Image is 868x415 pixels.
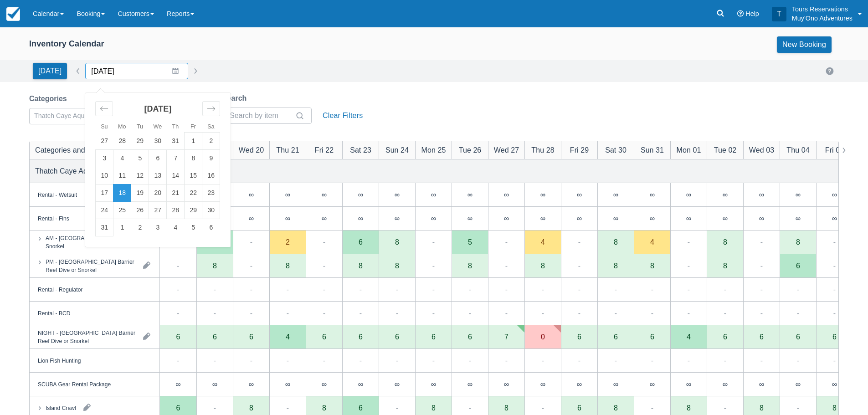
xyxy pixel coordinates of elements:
[230,108,293,124] input: Search by item
[222,93,250,104] label: Search
[131,184,149,202] td: Tuesday, August 19, 2025
[540,380,545,388] div: ∞
[760,333,764,340] div: 6
[688,260,690,271] div: -
[540,191,545,198] div: ∞
[745,10,759,17] span: Help
[723,215,728,222] div: ∞
[342,373,379,396] div: ∞
[306,325,342,349] div: 6
[613,191,618,198] div: ∞
[724,284,726,295] div: -
[505,260,508,271] div: -
[177,284,179,295] div: -
[29,39,104,49] div: Inventory Calendar
[452,373,488,396] div: ∞
[615,284,617,295] div: -
[379,183,415,207] div: ∞
[786,144,809,155] div: Thu 04
[686,215,691,222] div: ∞
[504,215,509,222] div: ∞
[743,373,780,396] div: ∞
[578,284,580,295] div: -
[96,167,113,184] td: Sunday, August 10, 2025
[185,167,202,184] td: Friday, August 15, 2025
[468,333,472,340] div: 6
[792,5,853,14] p: Tours Reservations
[323,260,325,271] div: -
[431,191,436,198] div: ∞
[249,333,253,340] div: 6
[385,144,409,155] div: Sun 24
[650,333,654,340] div: 6
[541,333,545,340] div: 0
[540,215,545,222] div: ∞
[677,144,701,155] div: Mon 01
[707,183,743,207] div: ∞
[214,284,216,295] div: -
[322,191,327,198] div: ∞
[358,215,363,222] div: ∞
[250,307,252,318] div: -
[315,144,334,155] div: Fri 22
[541,262,545,269] div: 8
[396,284,398,295] div: -
[832,215,837,222] div: ∞
[431,380,436,388] div: ∞
[650,191,655,198] div: ∞
[832,380,837,388] div: ∞
[504,380,509,388] div: ∞
[196,325,233,349] div: 6
[202,167,220,184] td: Saturday, August 16, 2025
[650,215,655,222] div: ∞
[322,333,326,340] div: 6
[614,333,618,340] div: 6
[306,183,342,207] div: ∞
[395,380,400,388] div: ∞
[131,202,149,219] td: Tuesday, August 26, 2025
[597,183,634,207] div: ∞
[524,183,561,207] div: ∞
[167,219,185,236] td: Thursday, September 4, 2025
[96,150,113,167] td: Sunday, August 3, 2025
[286,262,290,269] div: 8
[185,219,202,236] td: Friday, September 5, 2025
[780,207,816,231] div: ∞
[350,144,371,155] div: Sat 23
[286,238,290,246] div: 2
[759,191,764,198] div: ∞
[541,238,545,246] div: 4
[833,236,836,247] div: -
[833,284,836,295] div: -
[250,260,252,271] div: -
[686,380,691,388] div: ∞
[833,260,836,271] div: -
[578,236,580,247] div: -
[759,380,764,388] div: ∞
[780,325,816,349] div: 6
[323,236,325,247] div: -
[578,260,580,271] div: -
[561,183,597,207] div: ∞
[421,144,446,155] div: Mon 25
[597,207,634,231] div: ∞
[96,133,113,150] td: Sunday, July 27, 2025
[452,183,488,207] div: ∞
[707,373,743,396] div: ∞
[531,144,554,155] div: Thu 28
[641,144,664,155] div: Sun 31
[149,133,167,150] td: Wednesday, July 30, 2025
[395,238,399,246] div: 8
[816,183,853,207] div: ∞
[359,333,363,340] div: 6
[670,183,707,207] div: ∞
[780,373,816,396] div: ∞
[212,380,217,388] div: ∞
[614,238,618,246] div: 8
[796,215,801,222] div: ∞
[358,380,363,388] div: ∞
[95,101,113,116] div: Move backward to switch to the previous month.
[670,325,707,349] div: 4
[459,144,482,155] div: Tue 26
[597,325,634,349] div: 6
